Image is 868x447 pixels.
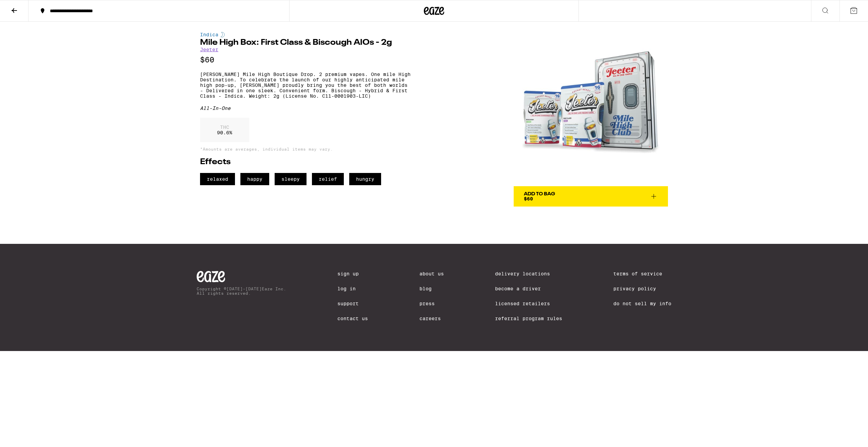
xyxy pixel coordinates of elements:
span: sleepy [275,173,307,185]
p: THC [217,124,232,130]
a: Log In [337,286,368,291]
button: Add To Bag$60 [514,186,668,207]
a: Become a Driver [495,286,562,291]
a: Careers [419,316,444,321]
a: About Us [419,271,444,276]
h2: Effects [200,158,411,166]
a: Do Not Sell My Info [613,301,671,306]
a: Licensed Retailers [495,301,562,306]
div: Add To Bag [524,192,555,196]
span: relaxed [200,173,235,185]
img: Jeeter - Mile High Box: First Class & Biscough AIOs - 2g [514,32,668,186]
div: All-In-One [200,105,411,111]
span: happy [240,173,269,185]
p: $60 [200,56,411,64]
span: relief [312,173,344,185]
a: Blog [419,286,444,291]
p: Copyright © [DATE]-[DATE] Eaze Inc. All rights reserved. [197,287,286,295]
a: Referral Program Rules [495,316,562,321]
a: Support [337,301,368,306]
a: Press [419,301,444,306]
a: Sign Up [337,271,368,276]
h1: Mile High Box: First Class & Biscough AIOs - 2g [200,39,411,47]
img: indicaColor.svg [221,32,225,37]
span: $60 [524,196,533,201]
p: [PERSON_NAME] Mile High Boutique Drop. 2 premium vapes. One mile High Destination. To celebrate t... [200,72,411,99]
a: Privacy Policy [613,286,671,291]
span: hungry [349,173,381,185]
a: Contact Us [337,316,368,321]
p: *Amounts are averages, individual items may vary. [200,147,411,151]
div: 90.6 % [200,118,249,142]
a: Jeeter [200,47,218,52]
div: Indica [200,32,411,37]
a: Terms of Service [613,271,671,276]
a: Delivery Locations [495,271,562,276]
